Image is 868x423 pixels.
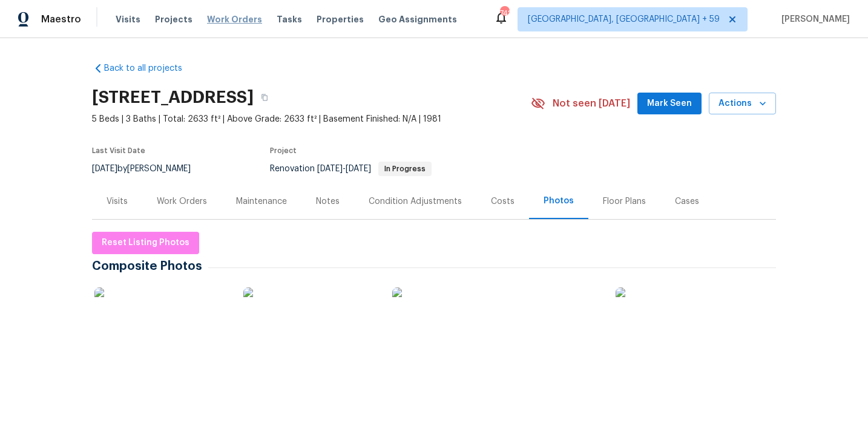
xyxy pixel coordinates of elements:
[92,147,145,154] span: Last Visit Date
[709,93,776,115] button: Actions
[316,195,340,208] div: Notes
[603,195,646,208] div: Floor Plans
[92,162,205,176] div: by [PERSON_NAME]
[270,147,297,154] span: Project
[92,91,254,103] h2: [STREET_ADDRESS]
[647,96,692,111] span: Mark Seen
[528,13,720,25] span: [GEOGRAPHIC_DATA], [GEOGRAPHIC_DATA] + 59
[254,87,275,108] button: Copy Address
[92,232,199,254] button: Reset Listing Photos
[270,165,432,173] span: Renovation
[317,13,364,25] span: Properties
[637,93,702,115] button: Mark Seen
[236,195,287,208] div: Maintenance
[207,13,262,25] span: Work Orders
[116,13,140,25] span: Visits
[317,165,343,173] span: [DATE]
[544,195,574,207] div: Photos
[155,13,192,25] span: Projects
[277,15,302,24] span: Tasks
[380,165,430,172] span: In Progress
[41,13,81,25] span: Maestro
[102,235,189,251] span: Reset Listing Photos
[777,13,850,25] span: [PERSON_NAME]
[675,195,699,208] div: Cases
[317,165,371,173] span: -
[491,195,515,208] div: Costs
[92,113,531,125] span: 5 Beds | 3 Baths | Total: 2633 ft² | Above Grade: 2633 ft² | Basement Finished: N/A | 1981
[92,165,117,173] span: [DATE]
[92,62,208,74] a: Back to all projects
[157,195,207,208] div: Work Orders
[346,165,371,173] span: [DATE]
[107,195,128,208] div: Visits
[718,96,766,111] span: Actions
[92,260,208,272] span: Composite Photos
[369,195,462,208] div: Condition Adjustments
[553,97,630,110] span: Not seen [DATE]
[500,7,508,19] div: 742
[378,13,457,25] span: Geo Assignments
